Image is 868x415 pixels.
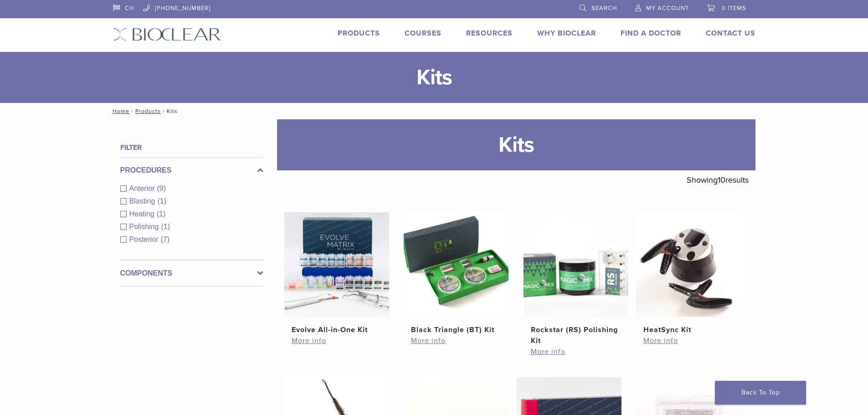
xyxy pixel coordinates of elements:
[466,29,513,38] a: Resources
[106,103,762,119] nav: Kits
[129,184,157,192] span: Anterior
[284,212,389,317] img: Evolve All-in-One Kit
[531,324,621,346] h2: Rockstar (RS) Polishing Kit
[403,212,509,335] a: Black Triangle (BT) KitBlack Triangle (BT) Kit
[715,381,806,405] a: Back To Top
[643,335,734,346] a: More info
[718,175,725,185] span: 10
[161,109,167,113] span: /
[636,212,741,317] img: HeatSync Kit
[129,197,158,205] span: Blasting
[404,212,508,317] img: Black Triangle (BT) Kit
[643,324,734,335] h2: HeatSync Kit
[621,29,681,38] a: Find A Doctor
[120,268,263,279] label: Components
[405,29,442,38] a: Courses
[284,212,390,335] a: Evolve All-in-One KitEvolve All-in-One Kit
[157,210,166,218] span: (1)
[411,324,501,335] h2: Black Triangle (BT) Kit
[135,108,161,114] a: Products
[129,109,135,113] span: /
[524,212,628,317] img: Rockstar (RS) Polishing Kit
[120,142,263,153] h4: Filter
[120,165,263,176] label: Procedures
[157,197,166,205] span: (1)
[113,28,221,41] img: Bioclear
[129,236,161,243] span: Posterior
[129,223,161,231] span: Polishing
[338,29,380,38] a: Products
[157,184,166,192] span: (9)
[591,5,617,12] span: Search
[161,223,170,231] span: (1)
[110,108,129,114] a: Home
[411,335,501,346] a: More info
[537,29,596,38] a: Why Bioclear
[531,346,621,357] a: More info
[722,5,746,12] span: 0 items
[706,29,755,38] a: Contact Us
[687,170,749,190] p: Showing results
[161,236,170,243] span: (7)
[292,335,382,346] a: More info
[292,324,382,335] h2: Evolve All-in-One Kit
[646,5,689,12] span: My Account
[523,212,629,346] a: Rockstar (RS) Polishing KitRockstar (RS) Polishing Kit
[129,210,157,218] span: Heating
[277,119,755,170] h1: Kits
[636,212,742,335] a: HeatSync KitHeatSync Kit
